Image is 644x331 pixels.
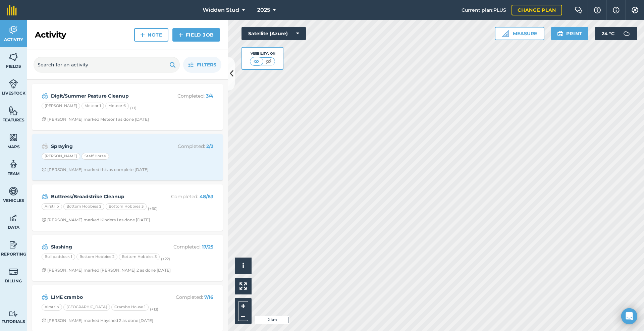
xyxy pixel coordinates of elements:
p: Completed : [160,243,213,251]
img: Clock with arrow pointing clockwise [42,167,46,172]
img: svg+xml;base64,PD94bWwgdmVyc2lvbj0iMS4wIiBlbmNvZGluZz0idXRmLTgiPz4KPCEtLSBHZW5lcmF0b3I6IEFkb2JlIE... [9,186,18,196]
strong: Slashing [51,243,157,251]
img: svg+xml;base64,PD94bWwgdmVyc2lvbj0iMS4wIiBlbmNvZGluZz0idXRmLTgiPz4KPCEtLSBHZW5lcmF0b3I6IEFkb2JlIE... [620,27,633,40]
strong: Spraying [51,143,157,150]
img: svg+xml;base64,PHN2ZyB4bWxucz0iaHR0cDovL3d3dy53My5vcmcvMjAwMC9zdmciIHdpZHRoPSIxNCIgaGVpZ2h0PSIyNC... [140,31,145,39]
img: A question mark icon [593,7,601,13]
img: svg+xml;base64,PD94bWwgdmVyc2lvbj0iMS4wIiBlbmNvZGluZz0idXRmLTgiPz4KPCEtLSBHZW5lcmF0b3I6IEFkb2JlIE... [9,25,18,35]
span: Filters [197,61,216,68]
div: Airstrip [42,304,62,311]
p: Completed : [160,92,213,100]
img: Clock with arrow pointing clockwise [42,117,46,121]
div: Bottom Hobbies 3 [119,254,160,260]
a: Note [134,28,168,42]
div: Crambo House 1 [111,304,149,311]
span: Widden Stud [203,6,239,14]
img: svg+xml;base64,PD94bWwgdmVyc2lvbj0iMS4wIiBlbmNvZGluZz0idXRmLTgiPz4KPCEtLSBHZW5lcmF0b3I6IEFkb2JlIE... [9,267,18,277]
img: svg+xml;base64,PD94bWwgdmVyc2lvbj0iMS4wIiBlbmNvZGluZz0idXRmLTgiPz4KPCEtLSBHZW5lcmF0b3I6IEFkb2JlIE... [9,159,18,169]
img: svg+xml;base64,PHN2ZyB4bWxucz0iaHR0cDovL3d3dy53My5vcmcvMjAwMC9zdmciIHdpZHRoPSIxNCIgaGVpZ2h0PSIyNC... [178,31,183,39]
div: [PERSON_NAME] [42,153,80,160]
img: svg+xml;base64,PHN2ZyB4bWxucz0iaHR0cDovL3d3dy53My5vcmcvMjAwMC9zdmciIHdpZHRoPSI1NiIgaGVpZ2h0PSI2MC... [9,52,18,62]
p: Completed : [160,193,213,200]
img: Two speech bubbles overlapping with the left bubble in the forefront [575,7,583,13]
div: Bull paddock 1 [42,254,75,260]
button: Satellite (Azure) [241,27,306,40]
div: [PERSON_NAME] [42,103,80,109]
div: [PERSON_NAME] marked Meteor 1 as done [DATE] [42,117,149,122]
strong: 2 / 2 [206,143,213,149]
div: Open Intercom Messenger [621,308,637,324]
strong: LIME crambo [51,293,157,301]
strong: 7 / 16 [204,294,213,300]
div: [PERSON_NAME] marked Hayshed 2 as done [DATE] [42,318,153,323]
small: (+ 22 ) [161,257,170,261]
a: Field Job [172,28,220,42]
img: svg+xml;base64,PHN2ZyB4bWxucz0iaHR0cDovL3d3dy53My5vcmcvMjAwMC9zdmciIHdpZHRoPSIxNyIgaGVpZ2h0PSIxNy... [613,6,620,14]
div: Meteor 1 [82,103,104,109]
div: [PERSON_NAME] marked Kinders 1 as done [DATE] [42,217,150,223]
span: 24 ° C [602,27,614,40]
div: [GEOGRAPHIC_DATA] [63,304,110,311]
img: svg+xml;base64,PHN2ZyB4bWxucz0iaHR0cDovL3d3dy53My5vcmcvMjAwMC9zdmciIHdpZHRoPSIxOSIgaGVpZ2h0PSIyNC... [169,61,176,69]
div: Bottom Hobbies 2 [76,254,117,260]
img: Clock with arrow pointing clockwise [42,218,46,222]
input: Search for an activity [34,57,180,73]
button: + [238,301,248,311]
a: LIME cramboCompleted: 7/16Airstrip[GEOGRAPHIC_DATA]Crambo House 1(+13)Clock with arrow pointing c... [36,289,219,327]
a: Change plan [512,5,562,15]
img: svg+xml;base64,PD94bWwgdmVyc2lvbj0iMS4wIiBlbmNvZGluZz0idXRmLTgiPz4KPCEtLSBHZW5lcmF0b3I6IEFkb2JlIE... [9,213,18,223]
img: A cog icon [631,7,639,13]
img: svg+xml;base64,PD94bWwgdmVyc2lvbj0iMS4wIiBlbmNvZGluZz0idXRmLTgiPz4KPCEtLSBHZW5lcmF0b3I6IEFkb2JlIE... [9,311,18,317]
img: Four arrows, one pointing top left, one top right, one bottom right and the last bottom left [239,282,247,290]
img: svg+xml;base64,PHN2ZyB4bWxucz0iaHR0cDovL3d3dy53My5vcmcvMjAwMC9zdmciIHdpZHRoPSI1MCIgaGVpZ2h0PSI0MC... [264,58,273,65]
img: svg+xml;base64,PD94bWwgdmVyc2lvbj0iMS4wIiBlbmNvZGluZz0idXRmLTgiPz4KPCEtLSBHZW5lcmF0b3I6IEFkb2JlIE... [42,92,48,100]
strong: 48 / 63 [200,194,213,200]
h2: Activity [35,30,66,40]
strong: Buttress/Broadstrike Cleanup [51,193,157,200]
button: Measure [495,27,544,40]
img: svg+xml;base64,PHN2ZyB4bWxucz0iaHR0cDovL3d3dy53My5vcmcvMjAwMC9zdmciIHdpZHRoPSI1NiIgaGVpZ2h0PSI2MC... [9,106,18,116]
strong: 17 / 25 [202,244,213,250]
span: 2025 [257,6,270,14]
div: [PERSON_NAME] marked [PERSON_NAME] 2 as done [DATE] [42,268,171,273]
p: Completed : [160,143,213,150]
strong: 3 / 4 [206,93,213,99]
img: Ruler icon [502,30,509,37]
button: Print [551,27,589,40]
span: Current plan : PLUS [462,6,506,14]
div: Staff Horse [82,153,109,160]
img: svg+xml;base64,PD94bWwgdmVyc2lvbj0iMS4wIiBlbmNvZGluZz0idXRmLTgiPz4KPCEtLSBHZW5lcmF0b3I6IEFkb2JlIE... [9,79,18,89]
p: Completed : [160,293,213,301]
span: i [242,262,244,270]
button: 24 °C [595,27,637,40]
a: SprayingCompleted: 2/2[PERSON_NAME]Staff HorseClock with arrow pointing clockwise[PERSON_NAME] ma... [36,138,219,176]
button: – [238,311,248,321]
small: (+ 60 ) [148,206,158,211]
button: Filters [183,57,221,73]
img: svg+xml;base64,PHN2ZyB4bWxucz0iaHR0cDovL3d3dy53My5vcmcvMjAwMC9zdmciIHdpZHRoPSI1NiIgaGVpZ2h0PSI2MC... [9,132,18,143]
small: (+ 13 ) [150,307,158,312]
div: Bottom Hobbies 2 [63,203,104,210]
button: i [235,258,252,274]
img: svg+xml;base64,PD94bWwgdmVyc2lvbj0iMS4wIiBlbmNvZGluZz0idXRmLTgiPz4KPCEtLSBHZW5lcmF0b3I6IEFkb2JlIE... [42,243,48,251]
img: svg+xml;base64,PD94bWwgdmVyc2lvbj0iMS4wIiBlbmNvZGluZz0idXRmLTgiPz4KPCEtLSBHZW5lcmF0b3I6IEFkb2JlIE... [9,240,18,250]
img: svg+xml;base64,PD94bWwgdmVyc2lvbj0iMS4wIiBlbmNvZGluZz0idXRmLTgiPz4KPCEtLSBHZW5lcmF0b3I6IEFkb2JlIE... [42,192,48,201]
strong: Digit/Summer Pasture Cleanup [51,92,157,100]
div: [PERSON_NAME] marked this as complete [DATE] [42,167,149,172]
img: svg+xml;base64,PHN2ZyB4bWxucz0iaHR0cDovL3d3dy53My5vcmcvMjAwMC9zdmciIHdpZHRoPSIxOSIgaGVpZ2h0PSIyNC... [557,30,563,38]
img: Clock with arrow pointing clockwise [42,318,46,323]
img: svg+xml;base64,PD94bWwgdmVyc2lvbj0iMS4wIiBlbmNvZGluZz0idXRmLTgiPz4KPCEtLSBHZW5lcmF0b3I6IEFkb2JlIE... [42,293,48,301]
div: Visibility: On [250,51,275,56]
a: SlashingCompleted: 17/25Bull paddock 1Bottom Hobbies 2Bottom Hobbies 3(+22)Clock with arrow point... [36,239,219,277]
div: Airstrip [42,203,62,210]
small: (+ 1 ) [130,106,137,110]
div: Bottom Hobbies 3 [106,203,147,210]
img: Clock with arrow pointing clockwise [42,268,46,272]
a: Digit/Summer Pasture CleanupCompleted: 3/4[PERSON_NAME]Meteor 1Meteor 6(+1)Clock with arrow point... [36,88,219,126]
img: fieldmargin Logo [7,5,17,15]
div: Meteor 6 [105,103,129,109]
img: svg+xml;base64,PHN2ZyB4bWxucz0iaHR0cDovL3d3dy53My5vcmcvMjAwMC9zdmciIHdpZHRoPSI1MCIgaGVpZ2h0PSI0MC... [252,58,261,65]
img: svg+xml;base64,PD94bWwgdmVyc2lvbj0iMS4wIiBlbmNvZGluZz0idXRmLTgiPz4KPCEtLSBHZW5lcmF0b3I6IEFkb2JlIE... [42,142,48,150]
a: Buttress/Broadstrike CleanupCompleted: 48/63AirstripBottom Hobbies 2Bottom Hobbies 3(+60)Clock wi... [36,188,219,227]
